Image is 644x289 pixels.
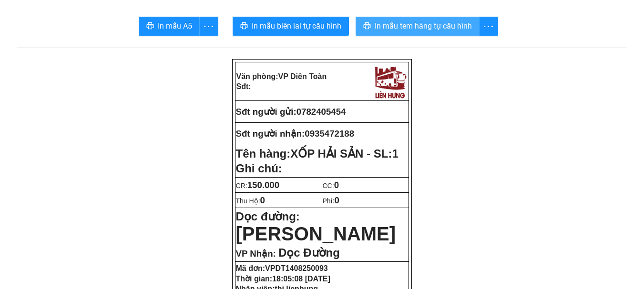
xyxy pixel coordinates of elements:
[278,72,327,80] span: VP Diên Toàn
[240,22,248,31] span: printer
[375,20,472,32] span: In mẫu tem hàng tự cấu hình
[199,17,218,36] button: more
[200,20,218,32] span: more
[236,197,265,205] span: Thu Hộ:
[356,17,480,36] button: printerIn mẫu tem hàng tự cấu hình
[236,107,296,117] strong: Sđt người gửi:
[139,17,200,36] button: printerIn mẫu A5
[146,22,154,31] span: printer
[236,82,251,90] strong: Sđt:
[236,147,399,160] strong: Tên hàng:
[272,275,330,283] span: 18:05:08 [DATE]
[158,20,192,32] span: In mẫu A5
[480,20,498,32] span: more
[323,182,339,189] span: CC:
[236,162,282,175] span: Ghi chú:
[247,180,279,190] span: 150.000
[252,20,341,32] span: In mẫu biên lai tự cấu hình
[372,63,408,100] img: logo
[334,180,339,190] span: 0
[236,223,396,244] span: [PERSON_NAME]
[236,210,396,243] strong: Dọc đường:
[233,17,349,36] button: printerIn mẫu biên lai tự cấu hình
[392,147,398,160] span: 1
[236,264,328,272] strong: Mã đơn:
[296,107,346,117] span: 0782405454
[236,182,280,189] span: CR:
[236,249,276,259] span: VP Nhận:
[3,5,79,15] strong: Nhà xe Liên Hưng
[260,195,265,205] span: 0
[305,129,354,139] span: 0935472188
[102,12,140,51] img: logo
[323,197,339,205] span: Phí:
[39,62,104,72] strong: Phiếu gửi hàng
[236,72,327,80] strong: Văn phòng:
[334,195,339,205] span: 0
[236,129,305,139] strong: Sđt người nhận:
[363,22,371,31] span: printer
[265,264,328,272] span: VPDT1408250093
[3,17,98,58] strong: VP: 77 [GEOGRAPHIC_DATA][PERSON_NAME][GEOGRAPHIC_DATA]
[236,275,330,283] strong: Thời gian:
[278,246,340,259] span: Dọc Đường
[479,17,498,36] button: more
[290,147,399,160] span: XỐP HẢI SẢN - SL:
